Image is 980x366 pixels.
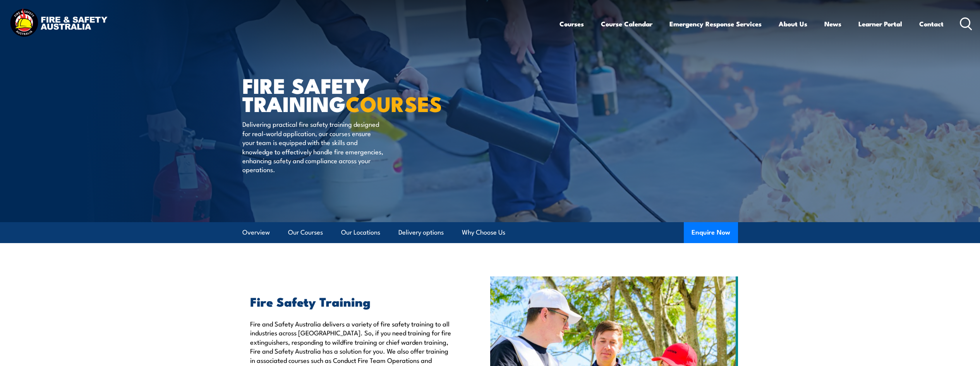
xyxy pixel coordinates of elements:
[824,14,841,34] a: News
[601,14,652,34] a: Course Calendar
[242,119,384,174] p: Delivering practical fire safety training designed for real-world application, our courses ensure...
[288,222,323,243] a: Our Courses
[669,14,762,34] a: Emergency Response Services
[858,14,902,34] a: Learner Portal
[919,14,944,34] a: Contact
[462,222,505,243] a: Why Choose Us
[346,87,442,119] strong: COURSES
[684,222,738,243] button: Enquire Now
[398,222,444,243] a: Delivery options
[341,222,380,243] a: Our Locations
[250,296,455,307] h2: Fire Safety Training
[242,76,434,112] h1: FIRE SAFETY TRAINING
[242,222,270,243] a: Overview
[560,14,584,34] a: Courses
[779,14,807,34] a: About Us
